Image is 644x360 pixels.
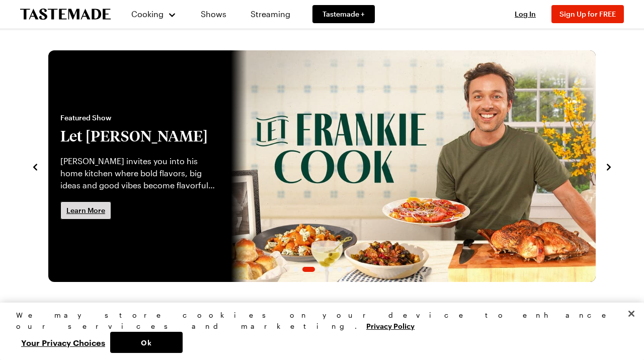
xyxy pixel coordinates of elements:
a: Tastemade + [312,5,375,23]
span: Go to slide 1 [293,267,298,272]
a: Learn More [60,201,111,220]
span: Cooking [131,9,164,19]
button: navigate to previous item [30,160,40,172]
span: Learn More [66,205,105,215]
a: More information about your privacy, opens in a new tab [366,321,415,330]
span: Featured Show [60,113,219,123]
button: Your Privacy Choices [16,332,110,353]
span: Go to slide 3 [319,267,324,272]
span: Go to slide 4 [328,267,333,272]
button: Ok [110,332,183,353]
span: Go to slide 5 [337,267,342,272]
div: Privacy [16,310,619,353]
button: Sign Up for FREE [551,5,624,23]
button: Log In [505,9,545,19]
span: Go to slide 2 [302,267,315,272]
span: Go to slide 6 [346,267,351,272]
h2: Let [PERSON_NAME] [60,127,219,145]
a: To Tastemade Home Page [20,9,111,20]
button: Cooking [131,2,177,26]
span: Sign Up for FREE [559,10,616,18]
p: [PERSON_NAME] invites you into his home kitchen where bold flavors, big ideas and good vibes beco... [60,155,219,191]
div: We may store cookies on your device to enhance our services and marketing. [16,310,619,332]
button: navigate to next item [604,160,614,172]
span: Tastemade + [323,9,365,19]
button: Close [620,303,642,325]
span: Log In [515,10,536,18]
div: 2 / 6 [48,50,596,282]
